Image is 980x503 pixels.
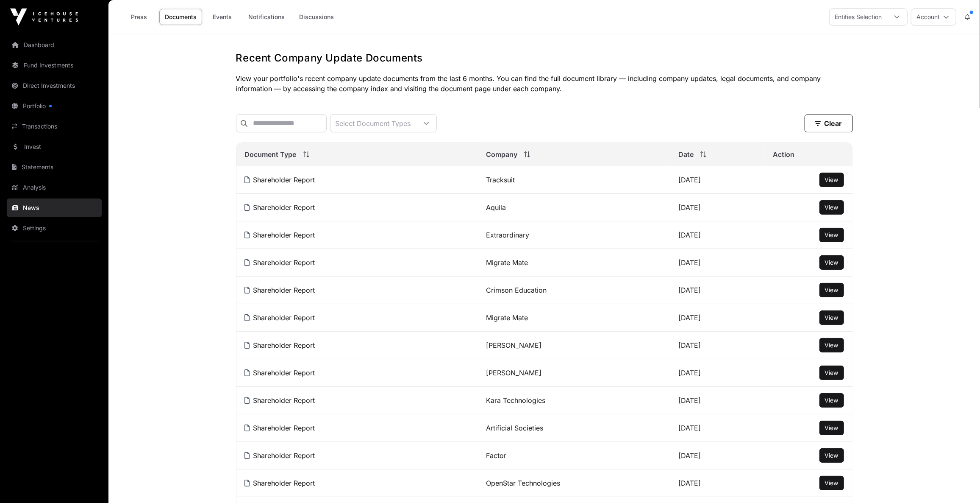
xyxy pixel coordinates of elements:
a: Portfolio [7,97,102,115]
button: View [819,200,844,215]
td: [DATE] [670,332,765,359]
a: View [825,231,838,239]
button: View [819,338,844,352]
td: [DATE] [670,387,765,414]
span: View [825,424,838,431]
a: Documents [159,9,202,25]
a: Aquila [486,203,506,212]
span: View [825,369,838,376]
a: View [825,341,838,349]
a: Events [205,9,239,25]
span: View [825,204,838,211]
a: Shareholder Report [245,479,315,487]
span: View [825,231,838,238]
button: View [819,393,844,408]
a: Shareholder Report [245,451,315,460]
a: Fund Investments [7,56,102,75]
a: [PERSON_NAME] [486,341,541,349]
a: News [7,198,102,217]
a: Direct Investments [7,76,102,95]
td: [DATE] [670,469,765,497]
button: View [819,421,844,435]
p: View your portfolio's recent company update documents from the last 6 months. You can find the fu... [236,73,853,94]
a: Statements [7,158,102,176]
a: Shareholder Report [245,341,315,349]
a: Artificial Societies [486,424,543,432]
a: View [825,479,838,487]
button: View [819,173,844,187]
span: View [825,176,838,183]
a: Discussions [294,9,339,25]
a: Migrate Mate [486,313,528,322]
a: Dashboard [7,36,102,54]
td: [DATE] [670,221,765,249]
div: Select Document Types [330,115,416,132]
span: View [825,397,838,404]
td: [DATE] [670,249,765,277]
img: Icehouse Ventures Logo [10,8,78,25]
button: View [819,366,844,380]
a: View [825,176,838,184]
a: View [825,369,838,377]
span: Action [773,149,795,159]
a: Shareholder Report [245,286,315,294]
a: Press [122,9,156,25]
a: Notifications [243,9,290,25]
a: View [825,258,838,267]
button: View [819,228,844,242]
span: View [825,314,838,321]
span: Document Type [245,149,297,159]
a: Crimson Education [486,286,547,294]
a: Shareholder Report [245,203,315,212]
td: [DATE] [670,166,765,194]
td: [DATE] [670,194,765,221]
a: Transactions [7,117,102,136]
a: View [825,203,838,212]
span: Date [678,149,694,159]
a: Shareholder Report [245,313,315,322]
h1: Recent Company Update Documents [236,51,853,65]
span: View [825,452,838,459]
a: Shareholder Report [245,369,315,377]
a: View [825,451,838,460]
a: Shareholder Report [245,424,315,432]
a: Shareholder Report [245,176,315,184]
a: View [825,424,838,432]
a: Analysis [7,178,102,197]
a: Factor [486,451,506,460]
a: [PERSON_NAME] [486,369,541,377]
a: Kara Technologies [486,396,545,405]
a: View [825,396,838,405]
span: View [825,259,838,266]
a: Extraordinary [486,231,529,239]
td: [DATE] [670,414,765,442]
a: View [825,313,838,322]
td: [DATE] [670,442,765,469]
td: [DATE] [670,359,765,387]
span: Company [486,149,517,159]
a: Shareholder Report [245,258,315,267]
td: [DATE] [670,304,765,332]
button: View [819,255,844,270]
a: Tracksuit [486,176,515,184]
div: Entities Selection [830,9,887,25]
button: Clear [805,115,853,132]
a: Migrate Mate [486,258,528,267]
a: View [825,286,838,294]
iframe: Chat Widget [938,462,980,503]
span: View [825,286,838,293]
button: Account [911,8,956,25]
span: View [825,479,838,486]
button: View [819,283,844,297]
a: Shareholder Report [245,396,315,405]
a: Invest [7,137,102,156]
a: Settings [7,219,102,238]
button: View [819,448,844,463]
a: OpenStar Technologies [486,479,560,487]
td: [DATE] [670,277,765,304]
button: View [819,310,844,325]
a: Shareholder Report [245,231,315,239]
button: View [819,476,844,490]
span: View [825,341,838,349]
